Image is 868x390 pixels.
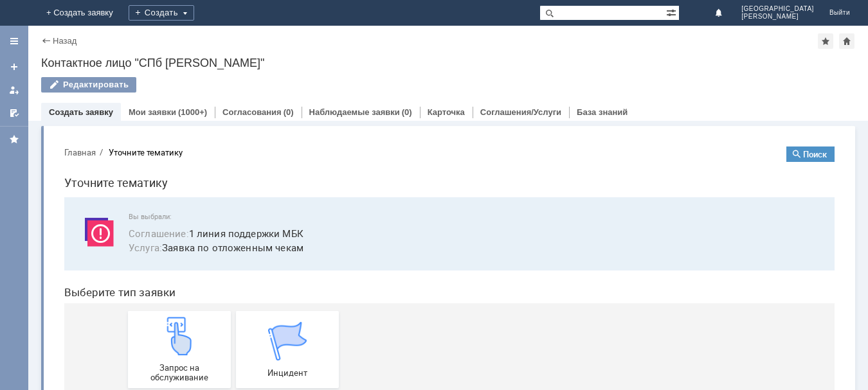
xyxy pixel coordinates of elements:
[4,103,24,123] a: Мои согласования
[10,37,781,56] h1: Уточните тематику
[4,57,24,77] a: Создать заявку
[49,107,113,117] a: Создать заявку
[4,80,24,100] a: Мои заявки
[182,175,285,252] a: Инцидент
[666,6,679,18] span: Расширенный поиск
[129,5,194,21] div: Создать
[26,76,64,115] img: svg%3E
[480,107,561,117] a: Соглашения/Услуги
[10,150,781,163] header: Выберите тип заявки
[222,107,282,117] a: Согласования
[309,107,400,117] a: Наблюдаемые заявки
[186,232,281,242] span: Инцидент
[214,186,253,224] img: get067d4ba7cf7247ad92597448b2db9300
[75,104,765,119] span: Заявка по отложенным чекам
[75,76,765,85] span: Вы выбрали:
[10,10,42,22] button: Главная
[75,90,249,105] button: Соглашение:1 линия поддержки МБК
[818,33,833,49] div: Добавить в избранное
[577,107,628,117] a: База знаний
[402,107,412,117] div: (0)
[428,107,465,117] a: Карточка
[106,181,145,219] img: get23c147a1b4124cbfa18e19f2abec5e8f
[41,57,855,69] div: Контактное лицо "СПб [PERSON_NAME]"
[741,13,814,21] span: [PERSON_NAME]
[75,105,108,118] span: Услуга :
[55,12,129,21] div: Уточните тематику
[284,107,294,117] div: (0)
[178,107,207,117] div: (1000+)
[78,227,173,246] span: Запрос на обслуживание
[53,36,77,46] a: Назад
[732,10,781,26] button: Поиск
[839,33,854,49] div: Сделать домашней страницей
[74,175,177,252] a: Запрос на обслуживание
[741,5,814,13] span: [GEOGRAPHIC_DATA]
[75,91,135,103] span: Соглашение :
[129,107,176,117] a: Мои заявки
